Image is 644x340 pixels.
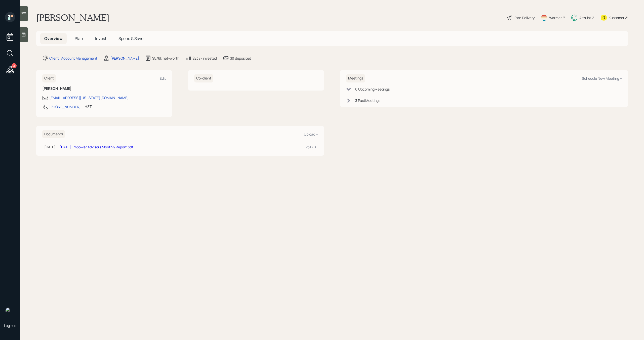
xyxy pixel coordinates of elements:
div: Warmer [549,15,562,20]
div: $576k net-worth [152,56,179,61]
div: Kustomer [609,15,624,20]
h6: Meetings [346,74,365,82]
h6: [PERSON_NAME] [42,87,166,91]
div: 231 KB [306,144,316,150]
a: [DATE] Empower Advisors Monthly Report.pdf [60,145,133,149]
span: Invest [95,36,106,41]
h6: Client [42,74,56,82]
div: Plan Delivery [514,15,535,20]
div: HST [85,104,92,109]
div: Upload + [304,132,318,137]
div: [PERSON_NAME] [110,56,139,61]
div: 3 Past Meeting s [355,98,380,103]
div: $238k invested [192,56,217,61]
span: Overview [44,36,63,41]
div: $0 deposited [230,56,251,61]
h6: Documents [42,130,65,138]
div: Log out [4,323,16,328]
img: michael-russo-headshot.png [5,307,15,317]
div: Altruist [579,15,591,20]
span: Spend & Save [118,36,143,41]
h6: Co-client [194,74,213,82]
div: Schedule New Meeting + [582,76,622,81]
div: Client · Account Management [49,56,97,61]
div: 2 [12,63,17,68]
div: [EMAIL_ADDRESS][US_STATE][DOMAIN_NAME] [49,95,129,100]
div: 0 Upcoming Meeting s [355,87,390,92]
span: Plan [75,36,83,41]
h1: [PERSON_NAME] [36,12,109,23]
div: [PHONE_NUMBER] [49,104,81,109]
div: Edit [160,76,166,81]
div: [DATE] [44,144,56,150]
